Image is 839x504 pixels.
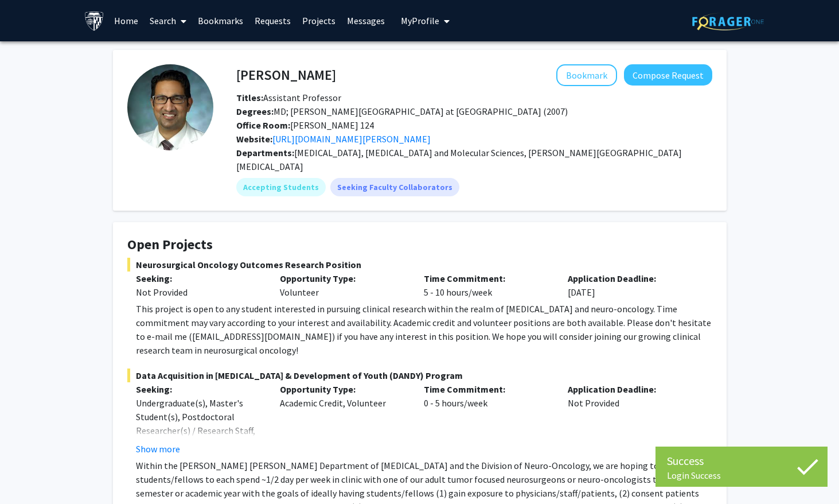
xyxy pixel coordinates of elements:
h4: Open Projects [127,237,712,253]
b: Website: [236,133,272,145]
span: My Profile [401,15,439,26]
mat-chip: Accepting Students [236,178,326,196]
p: Opportunity Type: [280,272,407,285]
div: 5 - 10 hours/week [415,272,559,299]
b: Office Room: [236,119,290,131]
button: Show more [136,442,180,456]
div: [DATE] [559,272,703,299]
a: Opens in a new tab [272,133,431,145]
p: Seeking: [136,272,263,285]
div: Success [667,452,816,470]
div: Volunteer [271,272,415,299]
a: Projects [296,1,341,41]
h4: [PERSON_NAME] [236,64,336,86]
a: Messages [341,1,391,41]
div: Academic Credit, Volunteer [271,382,415,456]
img: ForagerOne Logo [692,13,764,30]
span: Neurosurgical Oncology Outcomes Research Position [127,258,712,272]
p: Opportunity Type: [280,382,407,396]
a: Home [108,1,144,41]
button: Compose Request to Raj Mukherjee [624,64,712,86]
p: Time Commitment: [424,272,551,285]
div: Not Provided [136,285,263,299]
span: Data Acquisition in [MEDICAL_DATA] & Development of Youth (DANDY) Program [127,369,712,382]
div: 0 - 5 hours/week [415,382,559,456]
button: Add Raj Mukherjee to Bookmarks [556,64,617,86]
p: Time Commitment: [424,382,551,396]
b: Degrees: [236,106,274,117]
mat-chip: Seeking Faculty Collaborators [330,178,459,196]
p: Application Deadline: [568,382,694,396]
span: Assistant Professor [236,92,341,103]
span: MD; [PERSON_NAME][GEOGRAPHIC_DATA] at [GEOGRAPHIC_DATA] (2007) [236,106,568,117]
p: Application Deadline: [568,272,694,285]
a: Bookmarks [192,1,249,41]
a: Search [144,1,192,41]
div: Undergraduate(s), Master's Student(s), Postdoctoral Researcher(s) / Research Staff, Medical Resid... [136,396,263,465]
div: This project is open to any student interested in pursuing clinical research within the realm of ... [136,302,712,357]
span: [PERSON_NAME] 124 [236,119,374,131]
p: Seeking: [136,382,263,396]
b: Departments: [236,147,294,158]
img: Johns Hopkins University Logo [84,11,104,31]
div: Login Success [667,470,816,481]
a: Requests [249,1,296,41]
div: Not Provided [559,382,703,456]
b: Titles: [236,92,263,103]
img: Profile Picture [127,64,213,150]
span: [MEDICAL_DATA], [MEDICAL_DATA] and Molecular Sciences, [PERSON_NAME][GEOGRAPHIC_DATA][MEDICAL_DATA] [236,147,682,172]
